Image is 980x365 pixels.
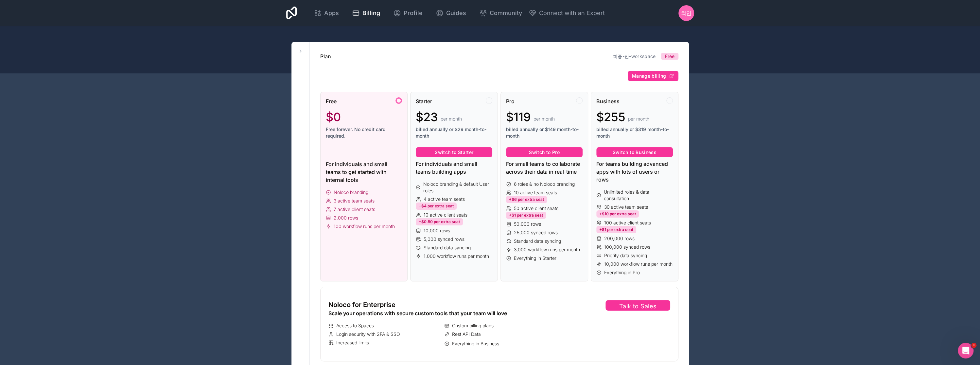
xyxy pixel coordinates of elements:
[424,196,465,202] span: 4 active team seats
[514,221,541,227] span: 50,000 rows
[424,212,467,218] span: 10 active client seats
[514,238,561,244] span: Standard data syncing
[514,229,558,236] span: 25,000 synced rows
[326,97,337,105] span: Free
[596,210,639,218] div: +$10 per extra seat
[596,97,620,105] span: Business
[328,300,395,309] span: Noloco for Enterprise
[604,269,640,276] span: Everything in Pro
[681,9,691,17] span: 희안
[596,160,673,183] div: For teams building advanced apps with lots of users or rows
[490,9,522,18] span: Community
[416,160,492,176] div: For individuals and small teams building apps
[416,97,432,105] span: Starter
[424,244,471,251] span: Standard data syncing
[446,9,466,18] span: Guides
[388,6,428,20] a: Profile
[326,160,402,184] div: For individuals and small teams to get started with internal tools
[596,126,673,139] span: billed annually or $319 month-to-month
[529,9,605,18] button: Connect with an Expert
[604,220,651,226] span: 100 active client seats
[506,212,546,219] div: +$1 per extra seat
[308,6,344,20] a: Apps
[474,6,527,20] a: Community
[539,9,605,18] span: Connect with an Expert
[506,97,515,105] span: Pro
[604,235,635,242] span: 200,000 rows
[604,204,648,210] span: 30 active team seats
[452,322,495,329] span: Custom billing plans.
[514,255,556,261] span: Everything in Starter
[971,343,976,348] span: 1
[334,198,375,204] span: 3 active team seats
[334,189,368,196] span: Noloco branding
[424,236,464,242] span: 5,000 synced rows
[628,116,649,122] span: per month
[452,340,499,347] span: Everything in Business
[334,215,358,221] span: 2,000 rows
[441,116,462,122] span: per month
[628,71,678,81] button: Manage billing
[326,126,402,139] span: Free forever. No credit card required.
[416,126,492,139] span: billed annually or $29 month-to-month
[336,331,400,337] span: Login security with 2FA & SSO
[632,73,666,79] span: Manage billing
[604,189,673,202] span: Unlimited roles & data consultation
[596,110,625,124] span: $255
[320,52,331,60] h1: Plan
[424,253,489,259] span: 1,000 workflow runs per month
[336,339,369,346] span: Increased limits
[514,189,557,196] span: 10 active team seats
[506,126,583,139] span: billed annually or $149 month-to-month
[416,202,457,210] div: +$4 per extra seat
[404,9,423,18] span: Profile
[596,147,673,158] button: Switch to Business
[416,110,438,124] span: $23
[324,9,339,18] span: Apps
[605,300,670,311] button: Talk to Sales
[604,252,647,259] span: Priority data syncing
[514,205,558,212] span: 50 active client seats
[514,246,580,253] span: 3,000 workflow runs per month
[506,160,583,176] div: For small teams to collaborate across their data in real-time
[613,53,656,59] a: 희중-안-workspace
[534,116,555,122] span: per month
[424,227,450,234] span: 10,000 rows
[604,261,673,267] span: 10,000 workflow runs per month
[665,53,674,60] span: Free
[958,343,973,358] iframe: Intercom live chat
[430,6,471,20] a: Guides
[334,223,395,230] span: 100 workflow runs per month
[506,196,547,203] div: +$6 per extra seat
[604,244,650,250] span: 100,000 synced rows
[452,331,481,337] span: Rest API Data
[596,226,636,233] div: +$1 per extra seat
[362,9,380,18] span: Billing
[506,110,531,124] span: $119
[423,181,492,194] span: Noloco branding & default User roles
[328,309,558,317] div: Scale your operations with secure custom tools that your team will love
[506,147,583,158] button: Switch to Pro
[326,110,341,124] span: $0
[347,6,385,20] a: Billing
[416,147,492,158] button: Switch to Starter
[334,206,375,213] span: 7 active client seats
[336,322,374,329] span: Access to Spaces
[416,218,463,225] div: +$0.50 per extra seat
[514,181,575,187] span: 6 roles & no Noloco branding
